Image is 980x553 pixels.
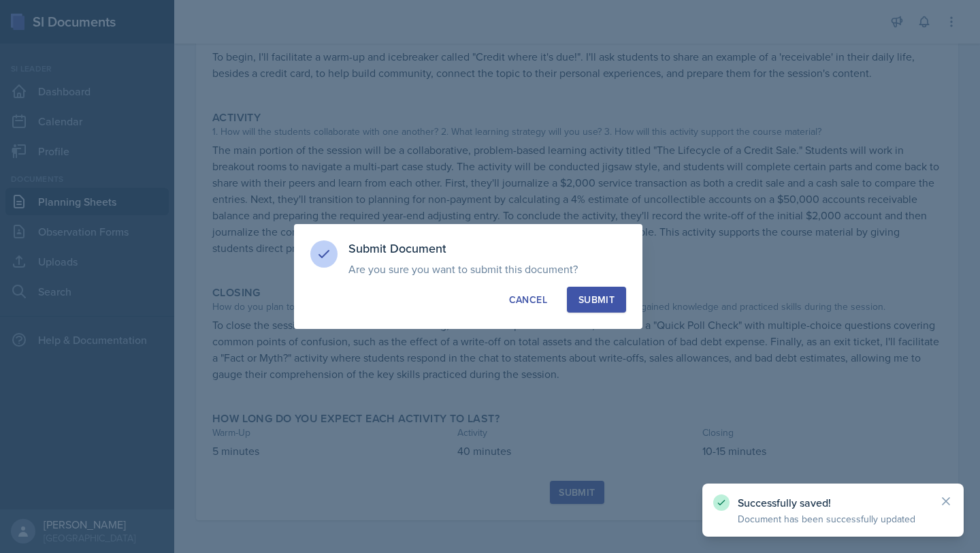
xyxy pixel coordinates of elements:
div: Submit [578,293,615,306]
div: Cancel [509,293,547,306]
p: Are you sure you want to submit this document? [348,262,626,276]
button: Submit [567,287,626,313]
p: Successfully saved! [738,496,928,509]
p: Document has been successfully updated [738,512,928,526]
h3: Submit Document [348,240,626,257]
button: Cancel [497,287,559,313]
